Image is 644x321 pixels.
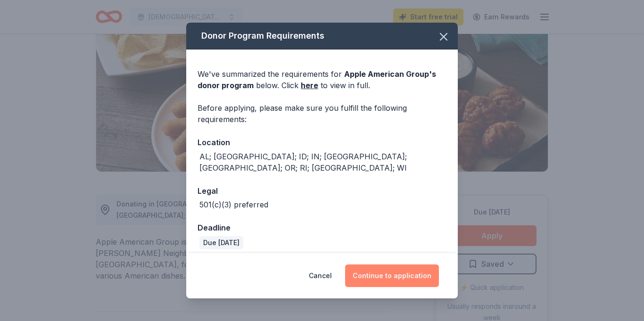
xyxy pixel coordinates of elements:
div: Location [198,136,446,148]
div: Before applying, please make sure you fulfill the following requirements: [198,102,446,125]
div: Donor Program Requirements [186,23,458,49]
div: We've summarized the requirements for below. Click to view in full. [198,68,446,91]
div: AL; [GEOGRAPHIC_DATA]; ID; IN; [GEOGRAPHIC_DATA]; [GEOGRAPHIC_DATA]; OR; RI; [GEOGRAPHIC_DATA]; WI [199,151,446,173]
div: 501(c)(3) preferred [199,199,268,210]
div: Due [DATE] [199,236,243,249]
a: here [301,80,318,91]
div: Deadline [198,222,446,234]
div: Legal [198,185,446,197]
button: Cancel [309,264,332,287]
button: Continue to application [345,264,439,287]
